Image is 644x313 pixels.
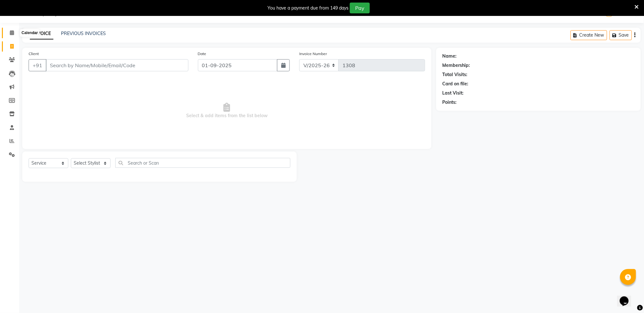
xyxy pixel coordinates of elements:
button: Create New [571,30,607,40]
input: Search or Scan [115,158,290,168]
button: Save [610,30,632,40]
input: Search by Name/Mobile/Email/Code [46,59,188,71]
div: Total Visits: [443,71,468,78]
label: Date [198,51,207,57]
div: Calendar [20,29,39,37]
div: Card on file: [443,81,469,87]
span: Select & add items from the list below [29,79,425,143]
div: Last Visit: [443,90,464,96]
div: You have a payment due from 149 days [268,5,349,11]
iframe: chat widget [617,288,638,307]
label: Invoice Number [299,51,327,57]
button: Pay [350,3,370,13]
button: +91 [29,59,46,71]
a: PREVIOUS INVOICES [61,31,106,36]
div: Membership: [443,62,470,69]
div: Name: [443,53,457,60]
label: Client [29,51,39,57]
div: Points: [443,99,457,106]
